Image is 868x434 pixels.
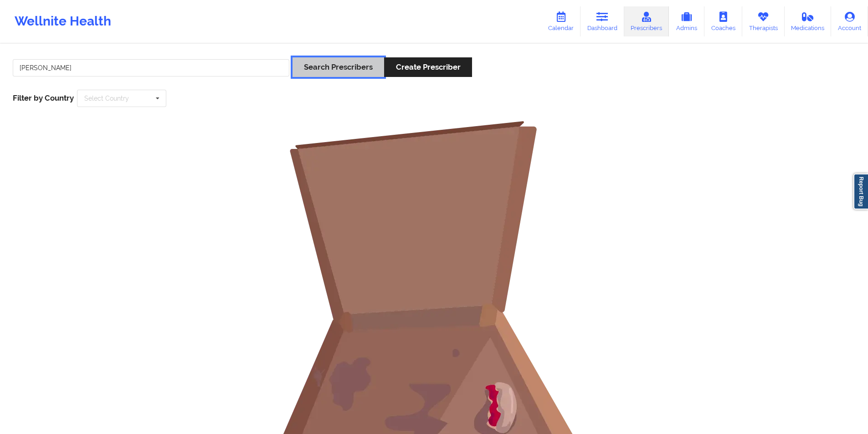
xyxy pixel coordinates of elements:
span: Filter by Country [13,93,74,102]
button: Search Prescribers [293,57,384,77]
a: Account [831,6,868,36]
button: Create Prescriber [384,57,472,77]
a: Therapists [742,6,785,36]
a: Coaches [704,6,742,36]
a: Calendar [541,6,580,36]
input: Search Keywords [13,59,289,77]
a: Medications [785,6,832,36]
a: Dashboard [580,6,624,36]
div: Select Country [84,95,129,102]
a: Report Bug [853,174,868,209]
a: Admins [669,6,704,36]
a: Prescribers [624,6,669,36]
